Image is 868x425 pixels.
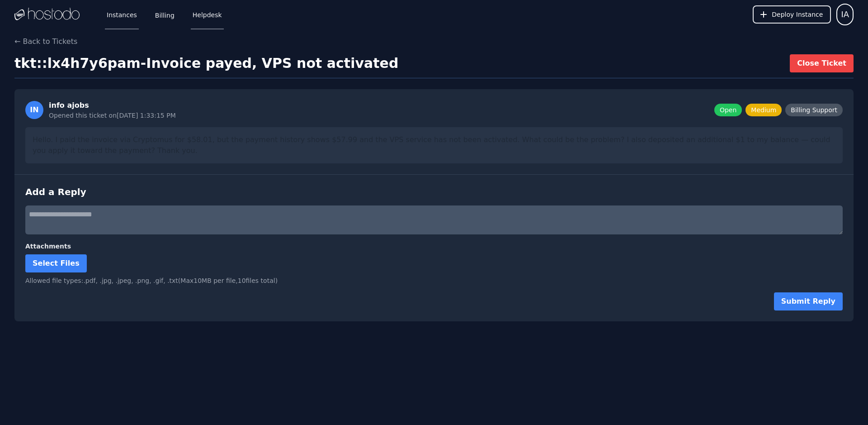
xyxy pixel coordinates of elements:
[49,111,176,120] div: Opened this ticket on [DATE] 1:33:15 PM
[33,259,80,267] span: Select Files
[25,101,43,119] div: IN
[49,100,176,111] div: info ajobs
[772,10,823,19] span: Deploy Instance
[25,186,843,198] h3: Add a Reply
[714,104,742,116] span: Open
[14,36,77,47] button: ← Back to Tickets
[790,54,854,72] button: Close Ticket
[25,276,843,285] div: Allowed file types: .pdf, .jpg, .jpeg, .png, .gif, .txt (Max 10 MB per file, 10 files total)
[774,292,843,310] button: Submit Reply
[25,242,843,251] label: Attachments
[785,104,843,116] span: Billing Support
[745,104,782,116] span: Medium
[841,8,849,21] span: IA
[14,55,398,72] h1: tkt::lx4h7y6pam - Invoice payed, VPS not activated
[14,8,80,21] img: Logo
[753,5,831,24] button: Deploy Instance
[836,4,854,25] button: User menu
[25,127,843,163] div: Hello. I paid the invoice via Cryptomus for $58.01, but the payment history shows $57.99 and the ...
